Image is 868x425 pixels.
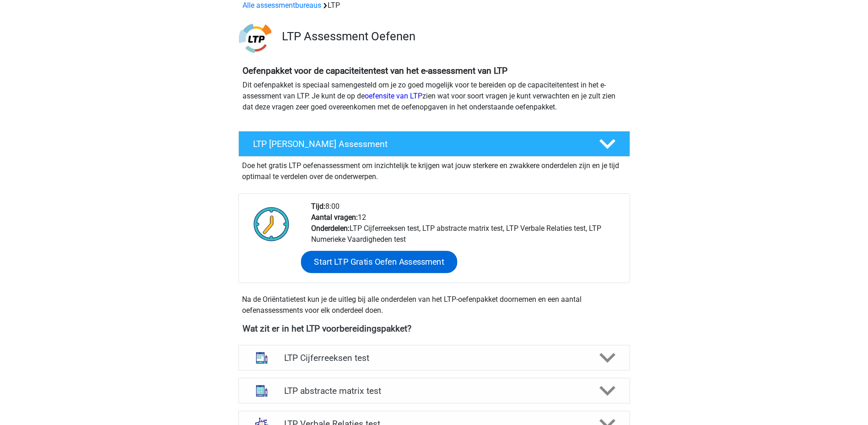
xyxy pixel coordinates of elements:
[243,65,507,76] b: Oefenpakket voor de capaciteitentest van het e-assessment van LTP
[253,139,584,149] h4: LTP [PERSON_NAME] Assessment
[238,294,630,316] div: Na de Oriëntatietest kun je de uitleg bij alle onderdelen van het LTP-oefenpakket doornemen en ee...
[311,224,350,233] b: Onderdelen:
[284,386,584,396] h4: LTP abstracte matrix test
[365,92,422,100] a: oefensite van LTP
[248,201,295,247] img: Klok
[239,22,271,54] img: ltp.png
[284,353,584,363] h4: LTP Cijferreeksen test
[304,201,629,283] div: 8:00 12 LTP Cijferreeksen test, LTP abstracte matrix test, LTP Verbale Relaties test, LTP Numerie...
[243,1,321,10] a: Alle assessmentbureaus
[243,80,626,113] p: Dit oefenpakket is speciaal samengesteld om je zo goed mogelijk voor te bereiden op de capaciteit...
[311,202,325,211] b: Tijd:
[235,131,634,157] a: LTP [PERSON_NAME] Assessment
[250,346,274,370] img: cijferreeksen
[235,345,634,371] a: cijferreeksen LTP Cijferreeksen test
[235,378,634,403] a: abstracte matrices LTP abstracte matrix test
[282,29,623,44] h3: LTP Assessment Oefenen
[243,323,626,334] h4: Wat zit er in het LTP voorbereidingspakket?
[301,251,457,273] a: Start LTP Gratis Oefen Assessment
[311,213,358,222] b: Aantal vragen:
[238,157,630,182] div: Doe het gratis LTP oefenassessment om inzichtelijk te krijgen wat jouw sterkere en zwakkere onder...
[250,379,274,403] img: abstracte matrices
